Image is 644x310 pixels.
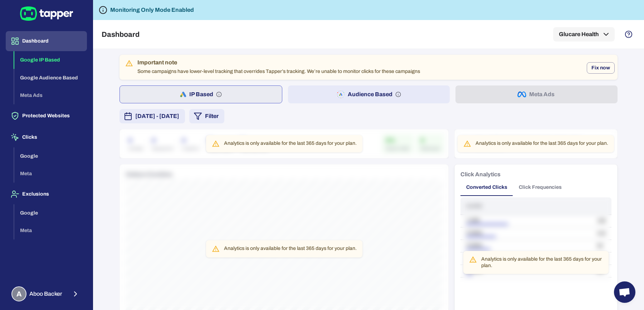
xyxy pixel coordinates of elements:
svg: IP based: Search, Display, and Shopping. [216,92,222,97]
button: IP Based [119,85,282,103]
button: Audience Based [288,85,450,103]
button: Google [14,204,87,222]
a: Open chat [614,281,635,303]
button: [DATE] - [DATE] [119,109,185,123]
a: Clicks [6,134,87,140]
a: Protected Websites [6,112,87,118]
div: Some campaigns have lower-level tracking that overrides Tapper’s tracking. We’re unable to monito... [137,57,420,78]
button: Glucare Health [553,27,615,41]
div: Important note [137,59,420,66]
button: Google [14,147,87,165]
div: Analytics is only available for the last 365 days for your plan. [475,137,608,150]
a: Dashboard [6,38,87,44]
svg: Audience based: Search, Display, Shopping, Video Performance Max, Demand Generation [395,92,401,97]
span: [DATE] - [DATE] [135,112,179,120]
h6: Click Analytics [460,170,501,179]
h5: Dashboard [102,30,140,39]
span: Aboo Backer [29,290,62,297]
a: Google Audience Based [14,74,87,80]
button: AAboo Backer [6,284,87,304]
div: A [11,286,26,301]
button: Google Audience Based [14,69,87,87]
a: Exclusions [6,191,87,197]
h6: Monitoring Only Mode Enabled [110,6,194,14]
a: Google [14,152,87,158]
div: Analytics is only available for the last 365 days for your plan. [224,242,357,255]
svg: Tapper is not blocking any fraudulent activity for this domain [99,6,107,14]
button: Filter [189,109,224,123]
button: Dashboard [6,31,87,51]
div: Analytics is only available for the last 365 days for your plan. [481,253,603,272]
div: Analytics is only available for the last 365 days for your plan. [224,137,357,150]
button: Exclusions [6,184,87,204]
button: Google IP Based [14,51,87,69]
a: Google [14,209,87,215]
button: Clicks [6,127,87,147]
button: Click Frequencies [513,179,567,196]
button: Fix now [587,62,615,74]
a: Google IP Based [14,56,87,63]
button: Protected Websites [6,106,87,126]
button: Converted Clicks [460,179,513,196]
